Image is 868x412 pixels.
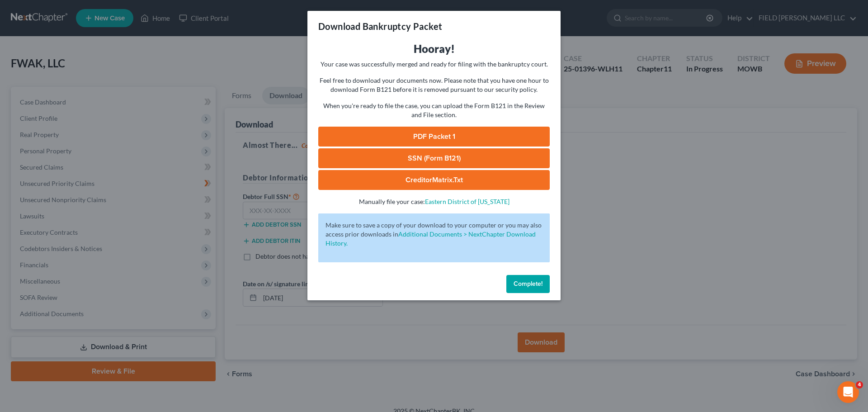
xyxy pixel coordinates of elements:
[318,170,550,190] a: CreditorMatrix.txt
[856,381,863,388] span: 4
[514,280,542,288] span: Complete!
[837,381,859,403] iframe: Intercom live chat
[325,230,536,247] a: Additional Documents > NextChapter Download History.
[318,76,550,94] p: Feel free to download your documents now. Please note that you have one hour to download Form B12...
[506,275,550,293] button: Complete!
[318,127,550,147] a: PDF Packet 1
[318,20,442,33] h3: Download Bankruptcy Packet
[318,148,550,168] a: SSN (Form B121)
[318,42,550,56] h3: Hooray!
[318,60,550,69] p: Your case was successfully merged and ready for filing with the bankruptcy court.
[318,197,550,206] p: Manually file your case:
[318,101,550,119] p: When you're ready to file the case, you can upload the Form B121 in the Review and File section.
[325,221,542,248] p: Make sure to save a copy of your download to your computer or you may also access prior downloads in
[425,198,509,205] a: Eastern District of [US_STATE]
